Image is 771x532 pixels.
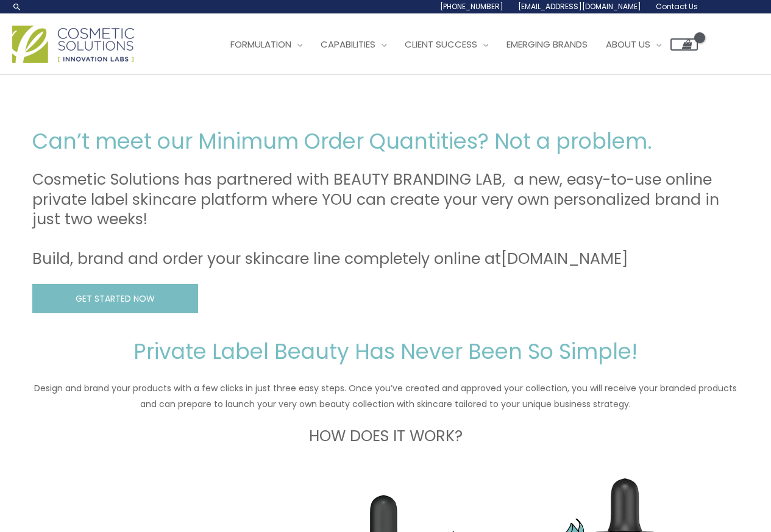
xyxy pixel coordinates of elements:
a: Search icon link [12,2,22,12]
a: GET STARTED NOW [32,284,198,314]
span: Formulation [230,38,291,51]
span: [EMAIL_ADDRESS][DOMAIN_NAME] [518,1,641,12]
span: [PHONE_NUMBER] [440,1,503,12]
span: Client Success [405,38,477,51]
span: Emerging Brands [506,38,588,51]
a: Emerging Brands [497,26,597,63]
h2: Can’t meet our Minimum Order Quantities? Not a problem. [32,127,739,155]
h3: HOW DOES IT WORK? [32,427,739,447]
a: Client Success [396,26,497,63]
h3: Cosmetic Solutions has partnered with BEAUTY BRANDING LAB, a new, easy-to-use online private labe... [32,170,739,269]
span: Capabilities [321,38,375,51]
p: Design and brand your products with a few clicks in just three easy steps. Once you’ve created an... [32,380,739,412]
a: View Shopping Cart, empty [670,38,698,51]
img: Cosmetic Solutions Logo [12,26,134,63]
h2: Private Label Beauty Has Never Been So Simple! [32,338,739,366]
span: About Us [606,38,650,51]
a: About Us [597,26,670,63]
a: [DOMAIN_NAME] [501,248,628,269]
a: Formulation [221,26,311,63]
nav: Site Navigation [212,26,698,63]
span: Contact Us [656,1,698,12]
a: Capabilities [311,26,396,63]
